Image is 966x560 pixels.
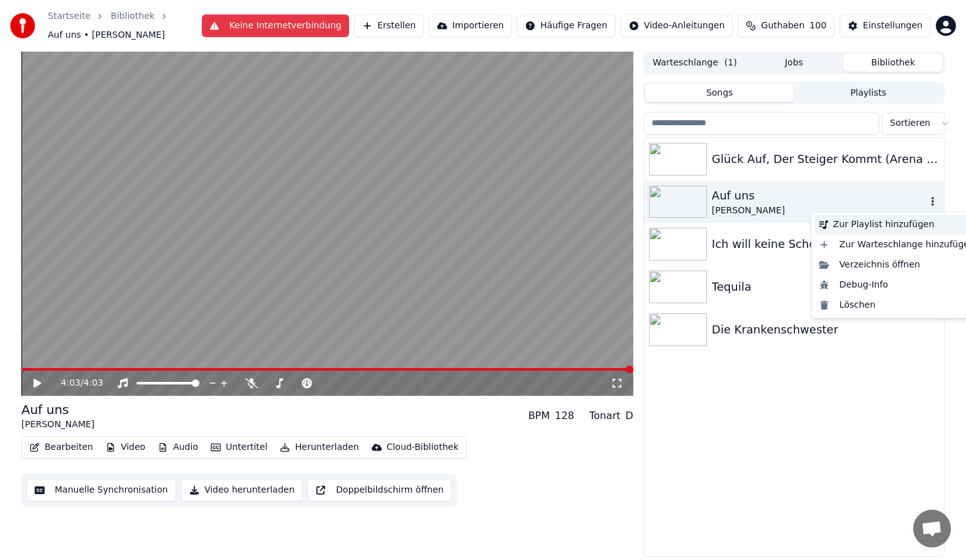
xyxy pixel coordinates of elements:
span: 4:03 [61,377,80,389]
button: Video [101,439,150,456]
button: Jobs [745,53,844,72]
button: Video-Anleitungen [621,14,733,37]
button: Herunterladen [275,439,364,456]
div: Cloud-Bibliothek [387,441,458,454]
div: / [61,377,91,389]
span: 100 [809,20,826,32]
button: Einstellungen [840,14,931,37]
div: Tonart [589,408,621,423]
nav: breadcrumb [48,10,202,42]
div: Auf uns [21,401,94,418]
button: Audio [153,439,203,456]
div: Auf uns [712,187,926,204]
button: Songs [645,84,794,102]
span: Sortieren [890,117,930,130]
span: Auf uns • [PERSON_NAME] [48,29,165,42]
img: youka [10,13,35,38]
div: [PERSON_NAME] [712,204,926,217]
a: Startseite [48,10,91,23]
button: Bibliothek [843,53,943,72]
span: 4:03 [84,377,103,389]
a: Chat öffnen [913,510,951,547]
button: Video herunterladen [181,479,303,501]
div: [PERSON_NAME] [21,418,94,431]
div: Ich will keine Schokolade [712,235,939,253]
div: 128 [555,408,574,423]
button: Guthaben100 [738,14,835,37]
button: Häufige Fragen [517,14,616,37]
button: Keine Internetverbindung [202,14,349,37]
div: BPM [528,408,550,423]
button: Warteschlange [645,53,745,72]
div: Einstellungen [863,20,923,32]
span: ( 1 ) [724,57,737,69]
div: Glück Auf, Der Steiger Kommt (Arena Version) [712,150,939,168]
div: D [626,408,633,423]
a: Bibliothek [111,10,155,23]
span: Guthaben [761,20,804,32]
button: Doppelbildschirm öffnen [308,479,452,501]
div: Tequila [712,278,939,296]
button: Bearbeiten [25,439,98,456]
button: Playlists [794,84,943,102]
div: Die Krankenschwester [712,321,939,339]
button: Importieren [429,14,512,37]
button: Untertitel [206,439,272,456]
button: Erstellen [354,14,424,37]
button: Manuelle Synchronisation [26,479,176,501]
